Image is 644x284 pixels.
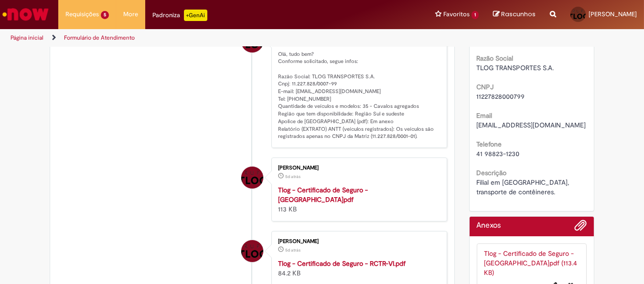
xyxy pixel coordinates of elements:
a: Tlog - Certificado de Seguro - RCTR-VI.pdf [278,259,406,268]
span: 41 98823-1230 [477,149,520,158]
span: 1 [472,11,479,19]
b: Razão Social [477,54,514,63]
span: Favoritos [443,10,470,19]
span: 5d atrás [285,247,301,253]
time: 25/08/2025 08:51:24 [285,247,301,253]
span: [EMAIL_ADDRESS][DOMAIN_NAME] [477,121,586,129]
div: [PERSON_NAME] [278,165,437,171]
a: Tlog - Certificado de Seguro - [GEOGRAPHIC_DATA]pdf (113.4 KB) [484,249,578,277]
button: Adicionar anexos [574,219,587,236]
a: Página inicial [11,34,43,42]
div: Padroniza [152,10,207,21]
div: Rafaela Cugnier [241,167,263,189]
p: +GenAi [184,10,207,21]
b: Telefone [477,140,502,148]
a: Rascunhos [493,10,536,19]
span: 5d atrás [285,174,301,179]
span: 5 [101,11,109,19]
span: Requisições [65,10,99,19]
span: Rascunhos [501,10,536,19]
h2: Anexos [477,221,501,230]
time: 25/08/2025 08:51:28 [285,174,301,179]
a: Formulário de Atendimento [64,34,135,42]
div: [PERSON_NAME] [278,239,437,244]
div: 113 KB [278,185,437,214]
span: 11227828000799 [477,92,525,101]
span: [PERSON_NAME] [589,10,637,18]
div: Rafaela Cugnier [241,240,263,262]
div: 84.2 KB [278,259,437,278]
span: TLOG TRANSPORTES S.A. [477,63,554,72]
p: Olá, tudo bem? Conforme solicitado, segue infos: Razão Social: TLOG TRANSPORTES S.A. Cnpj: 11.227... [278,51,437,140]
span: Filial em [GEOGRAPHIC_DATA], transporte de contêineres. [477,178,571,196]
b: CNPJ [477,83,494,91]
span: More [123,10,138,19]
img: ServiceNow [1,5,50,24]
b: Email [477,111,493,120]
ul: Trilhas de página [7,29,422,47]
a: Tlog - Certificado de Seguro - [GEOGRAPHIC_DATA]pdf [278,186,368,204]
b: Descrição [477,168,507,177]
